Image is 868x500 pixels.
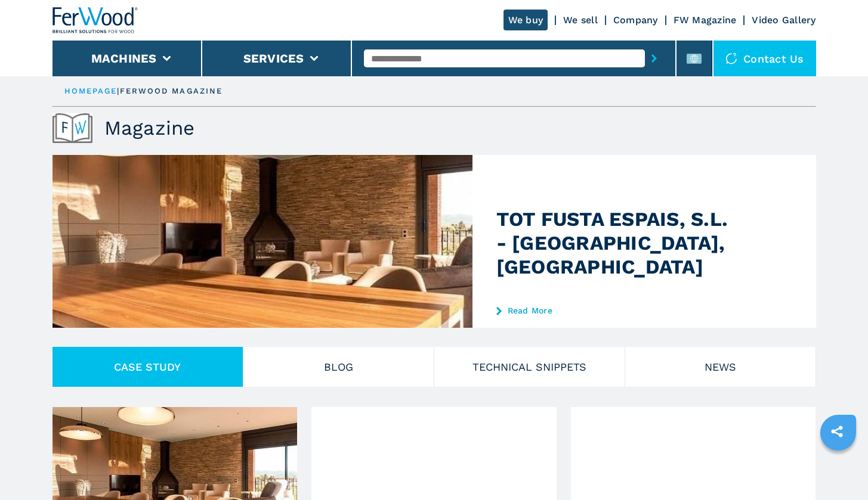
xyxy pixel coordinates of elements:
a: Video Gallery [752,14,816,26]
button: CASE STUDY [52,347,243,387]
span: | [117,86,119,95]
a: sharethis [822,417,852,446]
h1: Magazine [104,116,195,140]
button: Services [243,51,304,66]
img: Contact us [725,52,737,64]
a: FW Magazine [674,14,737,26]
p: ferwood magazine [120,86,223,97]
button: Machines [91,51,157,66]
button: submit-button [645,45,663,72]
img: TOT FUSTA ESPAIS, S.L. - Manlleu, Spain [52,155,522,328]
button: TECHNICAL SNIPPETS [434,347,625,387]
div: Contact us [713,41,816,76]
button: NEWS [625,347,816,387]
button: Blog [243,347,434,387]
img: Magazine [52,113,92,143]
a: We buy [503,10,548,30]
a: Company [613,14,658,26]
a: HOMEPAGE [64,86,118,95]
img: Ferwood [52,7,138,33]
a: We sell [563,14,598,26]
a: Read More [496,306,730,315]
